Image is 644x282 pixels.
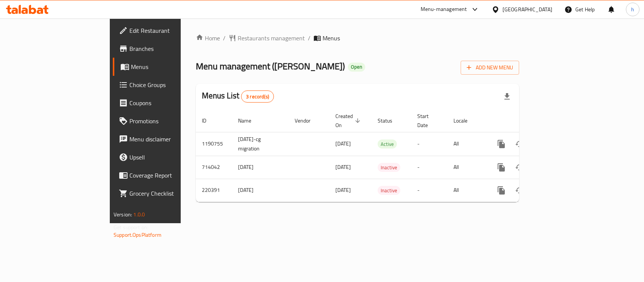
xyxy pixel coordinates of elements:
span: Restaurants management [238,34,305,43]
a: Branches [113,40,217,58]
li: / [308,34,310,43]
span: Vendor [295,116,320,125]
span: Edit Restaurant [129,26,211,35]
td: - [411,132,447,156]
td: - [411,179,447,202]
span: Inactive [378,163,400,172]
td: All [447,132,486,156]
a: Choice Groups [113,76,217,94]
a: Grocery Checklist [113,184,217,202]
span: Created On [335,112,363,130]
div: Export file [498,87,516,106]
nav: breadcrumb [196,34,519,43]
td: All [447,179,486,202]
span: Grocery Checklist [129,189,211,198]
button: more [492,181,510,199]
span: Menus [131,62,211,71]
button: more [492,158,510,176]
td: All [447,156,486,179]
div: Inactive [378,163,400,172]
span: [DATE] [335,139,351,149]
span: Menu management ( [PERSON_NAME] ) [196,58,345,75]
span: Get support on: [114,222,148,232]
span: Menus [323,34,340,43]
button: Change Status [510,135,529,153]
div: Inactive [378,186,400,195]
a: Coupons [113,94,217,112]
a: Coverage Report [113,166,217,184]
button: Add New Menu [461,61,519,75]
div: Menu-management [421,5,467,14]
span: Status [378,116,402,125]
button: Change Status [510,158,529,176]
span: 3 record(s) [241,93,274,100]
span: Active [378,140,397,149]
span: Inactive [378,186,400,195]
a: Promotions [113,112,217,130]
div: [GEOGRAPHIC_DATA] [503,5,552,14]
span: Open [348,64,365,70]
span: Version: [114,210,132,219]
a: Menu disclaimer [113,130,217,148]
td: [DATE] [232,156,289,179]
td: [DATE]-cg migration [232,132,289,156]
span: Upsell [129,153,211,162]
span: Promotions [129,116,211,126]
div: Total records count [241,90,274,103]
span: [DATE] [335,185,351,195]
table: enhanced table [196,109,571,202]
span: [DATE] [335,162,351,172]
th: Actions [486,109,571,132]
a: Upsell [113,148,217,166]
span: Choice Groups [129,80,211,89]
li: / [223,34,226,43]
span: h [631,5,634,14]
button: more [492,135,510,153]
span: ID [202,116,216,125]
span: Add New Menu [467,63,513,72]
h2: Menus List [202,90,274,103]
span: Locale [453,116,477,125]
a: Edit Restaurant [113,21,217,40]
div: Open [348,63,365,72]
a: Menus [113,58,217,76]
span: 1.0.0 [133,210,145,219]
span: Coverage Report [129,171,211,180]
a: Support.OpsPlatform [114,230,161,240]
button: Change Status [510,181,529,199]
td: [DATE] [232,179,289,202]
span: Branches [129,44,211,53]
td: - [411,156,447,179]
span: Start Date [417,112,438,130]
span: Menu disclaimer [129,135,211,144]
span: Coupons [129,98,211,107]
a: Restaurants management [229,34,305,43]
span: Name [238,116,261,125]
